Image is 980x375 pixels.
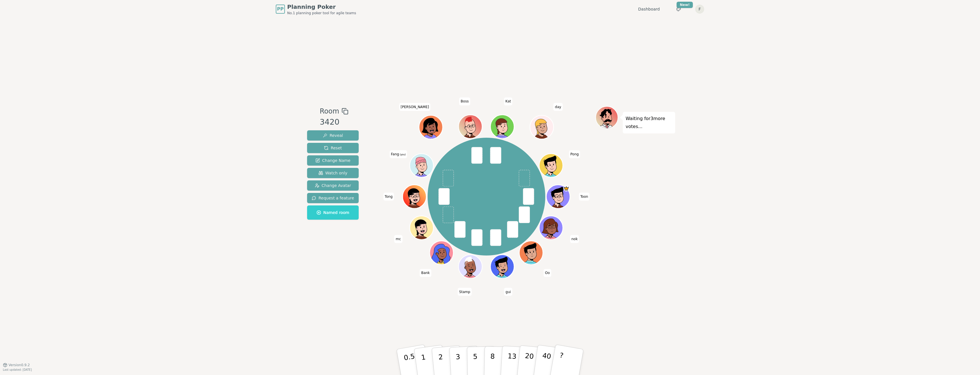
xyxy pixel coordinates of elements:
button: Reveal [307,130,359,141]
span: Click to change your name [399,103,430,111]
span: Click to change your name [504,288,513,296]
button: Change Name [307,155,359,166]
span: Click to change your name [459,97,470,105]
button: Reset [307,143,359,153]
button: Named room [307,205,359,220]
span: Click to change your name [554,103,563,111]
span: Click to change your name [389,150,407,158]
span: Named room [317,210,349,215]
button: Click to change your avatar [411,154,433,177]
span: Click to change your name [544,269,551,277]
span: Change Avatar [315,183,351,188]
span: Planning Poker [287,3,356,11]
span: Click to change your name [458,288,472,296]
span: Change Name [315,158,350,163]
span: Request a feature [312,195,354,201]
span: PP [277,6,283,13]
span: Click to change your name [420,269,431,277]
span: No.1 planning poker tool for agile teams [287,11,356,15]
span: Click to change your name [579,193,590,201]
span: Click to change your name [383,193,394,201]
span: Room [320,106,339,116]
button: New! [673,4,684,14]
button: Change Avatar [307,180,359,191]
span: Click to change your name [504,97,513,105]
span: Click to change your name [569,150,580,158]
div: 3420 [320,116,348,128]
span: Watch only [318,170,348,176]
button: Watch only [307,168,359,178]
span: Click to change your name [394,235,402,243]
span: Toon is the host [563,186,569,191]
a: Dashboard [638,6,660,12]
button: F [695,5,704,14]
button: Version0.9.2 [3,363,30,367]
div: New! [677,2,693,8]
span: Reveal [323,133,343,138]
span: Reset [324,145,342,151]
p: Waiting for 3 more votes... [626,115,672,131]
span: Click to change your name [570,235,579,243]
button: Request a feature [307,193,359,203]
span: Last updated: [DATE] [3,368,32,371]
span: (you) [399,153,406,156]
span: Version 0.9.2 [9,363,30,367]
a: PPPlanning PokerNo.1 planning poker tool for agile teams [276,3,356,15]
